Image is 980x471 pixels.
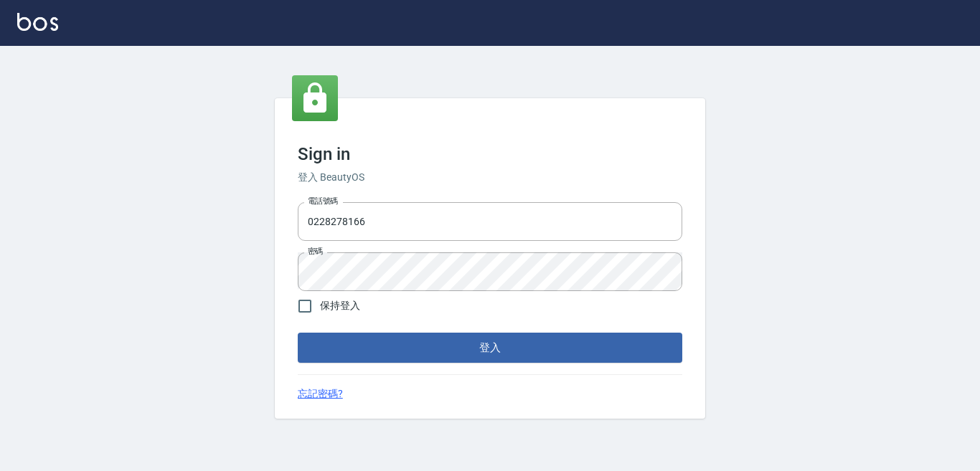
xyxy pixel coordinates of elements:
[298,144,682,164] h3: Sign in
[308,196,338,206] label: 電話號碼
[298,170,682,185] h6: 登入 BeautyOS
[308,246,323,257] label: 密碼
[298,333,682,363] button: 登入
[320,298,360,313] span: 保持登入
[298,386,343,401] a: 忘記密碼?
[17,13,58,31] img: Logo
